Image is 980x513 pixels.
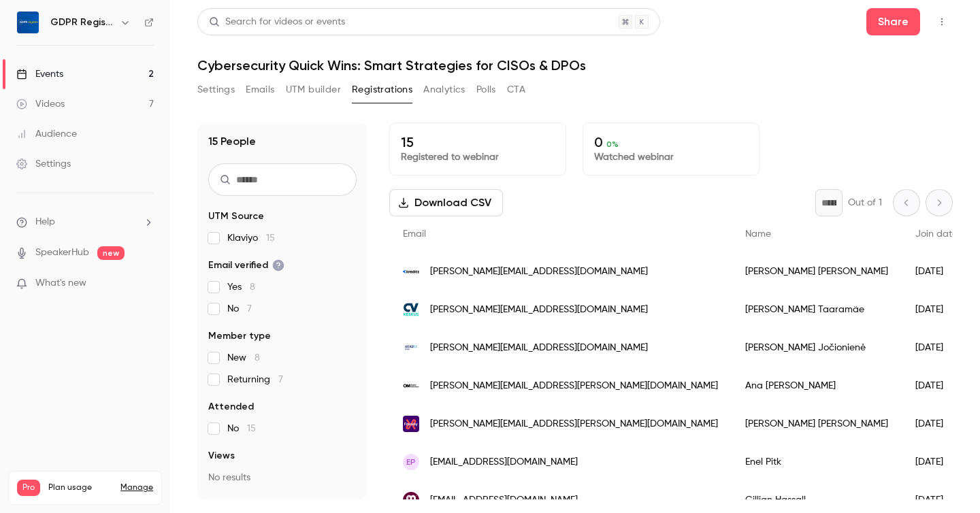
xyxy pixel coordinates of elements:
span: What's new [35,276,86,291]
span: Returning [227,373,283,386]
span: [PERSON_NAME][EMAIL_ADDRESS][PERSON_NAME][DOMAIN_NAME] [430,417,718,431]
div: [DATE] [902,291,971,329]
span: No [227,302,252,316]
div: Videos [16,97,65,111]
div: Settings [16,157,71,171]
a: Manage [120,482,153,493]
span: [PERSON_NAME][EMAIL_ADDRESS][DOMAIN_NAME] [430,265,648,279]
span: 0 % [606,139,619,149]
span: [PERSON_NAME][EMAIL_ADDRESS][DOMAIN_NAME] [430,341,648,355]
img: cvkeskus.ee [403,301,419,318]
span: [PERSON_NAME][EMAIL_ADDRESS][PERSON_NAME][DOMAIN_NAME] [430,379,718,393]
h6: GDPR Register [50,16,114,29]
div: [DATE] [902,443,971,481]
div: [DATE] [902,252,971,291]
a: SpeakerHub [35,246,89,260]
button: Share [866,8,920,35]
span: New [227,351,260,365]
span: Member type [208,329,271,343]
div: Events [16,67,63,81]
button: Polls [476,79,496,101]
span: 15 [266,233,275,243]
li: help-dropdown-opener [16,215,154,229]
span: 8 [255,353,260,363]
p: No results [208,471,357,484]
button: Emails [246,79,274,101]
img: om-digitalsolutions.com [403,378,419,394]
button: Registrations [352,79,412,101]
span: Pro [17,480,40,496]
span: [EMAIL_ADDRESS][DOMAIN_NAME] [430,493,578,508]
img: kreditz.com [403,263,419,280]
div: Enel Pitk [732,443,902,481]
img: headex.eu [403,340,419,356]
div: [PERSON_NAME] Taaramäe [732,291,902,329]
p: Watched webinar [594,150,748,164]
button: UTM builder [286,79,341,101]
button: Settings [197,79,235,101]
span: new [97,246,125,260]
span: Attended [208,400,254,414]
button: Download CSV [389,189,503,216]
span: UTM Source [208,210,264,223]
h1: Cybersecurity Quick Wins: Smart Strategies for CISOs & DPOs [197,57,953,73]
span: Referrer [208,498,246,512]
p: Registered to webinar [401,150,555,164]
p: 0 [594,134,748,150]
span: [PERSON_NAME][EMAIL_ADDRESS][DOMAIN_NAME] [430,303,648,317]
span: 7 [247,304,252,314]
div: Ana [PERSON_NAME] [732,367,902,405]
p: Out of 1 [848,196,882,210]
button: Analytics [423,79,465,101]
span: Join date [915,229,958,239]
span: EP [406,456,416,468]
span: 7 [278,375,283,384]
span: Email verified [208,259,284,272]
span: Yes [227,280,255,294]
img: foxway.com [403,416,419,432]
span: Plan usage [48,482,112,493]
span: Email [403,229,426,239]
div: Audience [16,127,77,141]
div: [DATE] [902,367,971,405]
span: Help [35,215,55,229]
div: Search for videos or events [209,15,345,29]
span: No [227,422,256,435]
span: 15 [247,424,256,433]
span: Views [208,449,235,463]
button: CTA [507,79,525,101]
p: 15 [401,134,555,150]
div: [PERSON_NAME] [PERSON_NAME] [732,252,902,291]
span: 8 [250,282,255,292]
div: [PERSON_NAME] [PERSON_NAME] [732,405,902,443]
img: medasil.com [403,492,419,508]
div: [DATE] [902,405,971,443]
div: [DATE] [902,329,971,367]
img: GDPR Register [17,12,39,33]
span: Klaviyo [227,231,275,245]
span: Name [745,229,771,239]
h1: 15 People [208,133,256,150]
div: [PERSON_NAME] Jočionienė [732,329,902,367]
span: [EMAIL_ADDRESS][DOMAIN_NAME] [430,455,578,469]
